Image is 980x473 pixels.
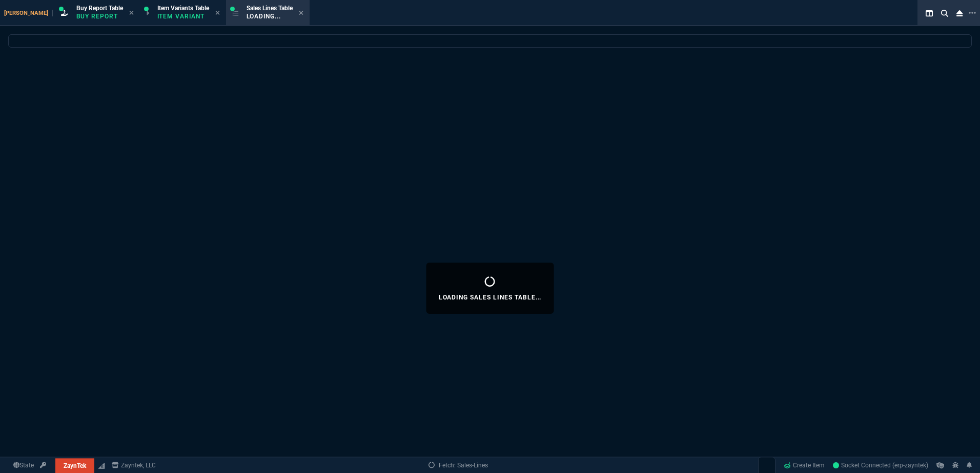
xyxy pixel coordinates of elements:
a: API TOKEN [37,461,49,470]
p: Buy Report [76,12,123,20]
p: Loading Sales Lines Table... [439,293,542,302]
p: Loading... [247,12,293,20]
a: Fetch: Sales-Lines [428,461,488,470]
a: msbcCompanyName [109,461,159,470]
span: Sales Lines Table [247,5,293,12]
span: Socket Connected (erp-zayntek) [833,462,928,469]
span: Buy Report Table [76,5,123,12]
a: Create Item [780,458,829,473]
span: Item Variants Table [157,5,209,12]
a: wcaH_uC2J-MgxzjcAAAh [833,461,928,470]
nx-icon: Search [937,7,952,19]
p: Item Variant [157,12,209,20]
span: [PERSON_NAME] [4,10,53,16]
nx-icon: Close Tab [129,9,134,17]
nx-icon: Close Tab [299,9,303,17]
nx-icon: Split Panels [922,7,937,19]
nx-icon: Close Tab [215,9,220,17]
nx-icon: Close Workbench [952,7,967,19]
a: Global State [10,461,37,470]
nx-icon: Open New Tab [969,8,976,18]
